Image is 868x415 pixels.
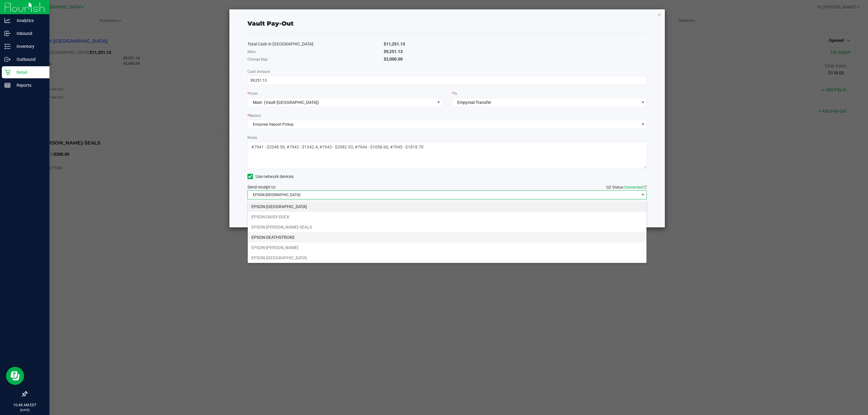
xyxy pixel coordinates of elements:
span: $9,251.13 [384,49,403,54]
label: Reason [247,113,261,118]
label: Notes [247,135,257,140]
inline-svg: Retail [5,69,11,75]
label: To [452,91,457,96]
li: EPSON-DAISY-DUCK [248,212,646,222]
inline-svg: Analytics [5,17,11,23]
li: EPSON-[PERSON_NAME]-SEALS [248,222,646,232]
iframe: Resource center [6,367,24,385]
p: 10:48 AM EDT [3,402,47,408]
label: From [247,91,258,96]
p: Outbound [11,56,47,63]
span: (Vault-[GEOGRAPHIC_DATA]) [264,100,319,105]
span: Send receipt to: [247,185,276,189]
li: EPSON-[GEOGRAPHIC_DATA] [248,253,646,263]
li: EPSON-DEATHSTROKE [248,232,646,242]
p: Retail [11,69,47,76]
label: Use network devices [247,173,294,180]
span: Cash Amount [247,70,270,74]
span: Total Cash in [GEOGRAPHIC_DATA]: [247,42,314,46]
span: $11,251.13 [384,42,405,46]
span: $2,000.00 [384,57,403,61]
span: Connected [624,185,643,189]
li: EPSON-[PERSON_NAME] [248,242,646,253]
p: Inventory [11,43,47,50]
inline-svg: Outbound [5,56,11,62]
span: Change Bag: [247,57,268,61]
li: EPSON-[GEOGRAPHIC_DATA] [248,201,646,212]
p: Analytics [11,17,47,24]
p: [DATE] [3,408,47,412]
inline-svg: Inventory [5,43,11,49]
inline-svg: Reports [5,82,11,88]
p: Inbound [11,30,47,37]
span: Empyreal Deposit Pickup [248,120,639,129]
inline-svg: Inbound [5,30,11,36]
span: Main: [247,50,256,54]
span: EPSON-[GEOGRAPHIC_DATA] [248,191,639,199]
span: Empyreal Transfer [457,100,491,105]
span: QZ Status: [606,185,647,189]
span: Main [253,100,262,105]
div: Vault Pay-Out [247,19,294,28]
p: Reports [11,82,47,89]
